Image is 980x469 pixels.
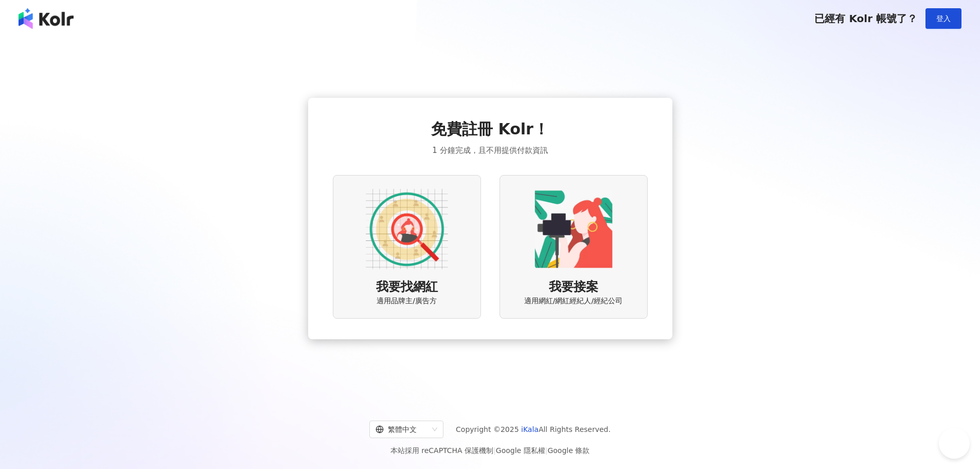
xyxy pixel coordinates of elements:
span: 適用品牌主/廣告方 [377,296,437,306]
span: | [493,446,496,455]
img: KOL identity option [532,188,615,270]
span: 我要接案 [549,279,598,296]
img: AD identity option [366,188,448,270]
span: 已經有 Kolr 帳號了？ [814,12,917,25]
span: 免費註冊 Kolr！ [431,118,549,140]
div: 繁體中文 [376,421,428,438]
span: 登入 [936,14,951,23]
img: logo [19,8,74,29]
a: Google 條款 [547,446,590,455]
span: 我要找網紅 [376,279,438,296]
button: 登入 [925,8,961,29]
span: | [545,446,548,455]
span: 適用網紅/網紅經紀人/經紀公司 [524,296,622,306]
span: 本站採用 reCAPTCHA 保護機制 [390,444,590,457]
span: Copyright © 2025 All Rights Reserved. [456,423,611,436]
a: Google 隱私權 [496,446,545,455]
a: iKala [521,425,539,433]
span: 1 分鐘完成，且不用提供付款資訊 [432,144,547,157]
iframe: Help Scout Beacon - Open [939,428,970,459]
